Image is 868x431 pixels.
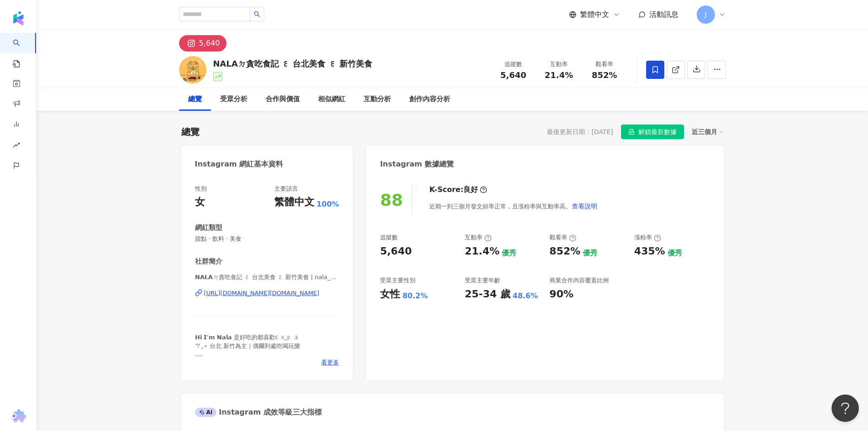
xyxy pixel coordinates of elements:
[318,94,345,105] div: 相似網紅
[649,10,678,19] span: 活動訊息
[502,248,516,258] div: 優秀
[195,185,207,193] div: 性別
[13,33,31,68] a: search
[634,234,661,242] div: 漲粉率
[380,276,416,285] div: 受眾主要性別
[195,195,205,209] div: 女
[692,126,724,138] div: 近三個月
[465,244,499,259] div: 21.4%
[634,244,665,259] div: 435%
[583,248,597,258] div: 優秀
[513,291,538,301] div: 48.6%
[832,395,859,422] iframe: Help Scout Beacon - Open
[195,235,339,243] span: 甜點 · 飲料 · 美食
[380,159,454,169] div: Instagram 數據總覽
[704,10,706,20] span: J
[380,234,398,242] div: 追蹤數
[638,125,677,140] span: 解鎖最新數據
[668,248,682,258] div: 優秀
[11,11,26,26] img: logo icon
[274,185,298,193] div: 主要語言
[195,257,222,266] div: 社群簡介
[547,128,613,135] div: 最後更新日期：[DATE]
[195,273,339,281] span: 𝗡𝗔𝗟𝗔ㄉ貪吃食記 ꒰ 台北美食 ꒰ 新竹美食 | nala_eat.diary
[429,185,487,195] div: K-Score :
[550,234,576,242] div: 觀看率
[380,287,400,301] div: 女性
[592,71,617,80] span: 852%
[195,334,331,399] span: 𝗛𝗶 𝗜’𝗺 𝗡𝗮𝗹𝗮 是好吃的都喜歡દ ఠ͜ఠ ૩ 𐂐⸝‍⋆ 台北 新竹為主｜偶爾到處吃喝玩樂 . 合作邀約請私訊小盒子或Line:@bpp1676u . 𝗚𝗿𝗮𝗱𝗶𝗻𝗴 𝟰.𝟬 普｜𝟰.𝟱 ...
[380,191,403,209] div: 88
[213,58,372,69] div: 𝗡𝗔𝗟𝗔ㄉ貪吃食記 ꒰ 台北美食 ꒰ 新竹美食
[199,37,220,50] div: 5,640
[500,70,526,80] span: 5,640
[628,129,635,135] span: lock
[465,234,492,242] div: 互動率
[195,289,339,297] a: [URL][DOMAIN_NAME][DOMAIN_NAME]
[571,197,598,215] button: 查看說明
[317,199,339,209] span: 100%
[550,276,609,285] div: 商業合作內容覆蓋比例
[465,276,500,285] div: 受眾主要年齡
[195,223,222,233] div: 網紅類型
[380,244,412,259] div: 5,640
[544,71,573,80] span: 21.4%
[188,94,202,105] div: 總覽
[10,409,27,424] img: chrome extension
[220,94,247,105] div: 受眾分析
[496,60,531,69] div: 追蹤數
[195,159,283,169] div: Instagram 網紅基本資料
[542,60,576,69] div: 互動率
[580,10,609,20] span: 繁體中文
[179,35,227,52] button: 5,640
[321,358,339,367] span: 看更多
[550,244,580,259] div: 852%
[550,287,574,301] div: 90%
[254,11,260,17] span: search
[274,195,314,209] div: 繁體中文
[463,185,478,195] div: 良好
[465,287,510,301] div: 25-34 歲
[364,94,391,105] div: 互動分析
[181,125,200,138] div: 總覽
[572,203,597,210] span: 查看說明
[402,291,428,301] div: 80.2%
[587,60,622,69] div: 觀看率
[409,94,450,105] div: 創作內容分析
[13,136,20,156] span: rise
[195,407,322,417] div: Instagram 成效等級三大指標
[429,197,598,215] div: 近期一到三個月發文頻率正常，且漲粉率與互動率高。
[266,94,300,105] div: 合作與價值
[179,56,206,83] img: KOL Avatar
[204,289,319,297] div: [URL][DOMAIN_NAME][DOMAIN_NAME]
[195,408,217,417] div: AI
[621,125,684,139] button: 解鎖最新數據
